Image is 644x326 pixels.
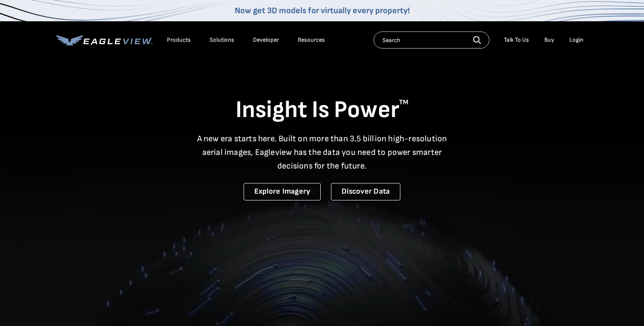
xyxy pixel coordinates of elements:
div: Resources [298,36,325,44]
p: A new era starts here. Built on more than 3.5 billion high-resolution aerial images, Eagleview ha... [192,132,452,173]
div: Solutions [210,36,234,44]
a: Developer [253,36,279,44]
input: Search [374,31,489,49]
sup: TM [399,98,408,106]
a: Now get 3D models for virtually every property! [235,6,410,16]
a: Discover Data [331,183,400,200]
div: Products [167,36,191,44]
div: Talk To Us [504,36,529,44]
a: Explore Imagery [244,183,321,200]
h1: Insight Is Power [56,95,588,125]
div: Login [569,36,584,44]
a: Buy [544,36,554,44]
